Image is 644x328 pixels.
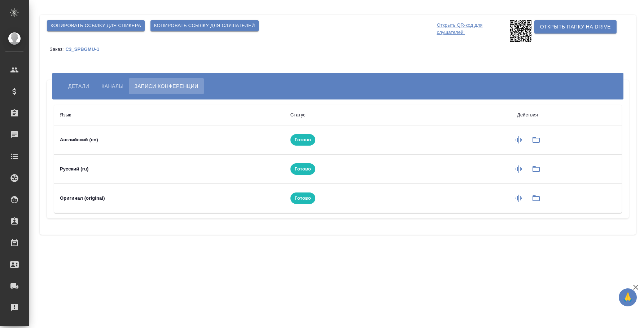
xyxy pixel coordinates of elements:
button: Копировать ссылку для спикера [47,20,145,31]
p: C3_SPBGMU-1 [65,46,105,52]
th: Статус [285,105,433,125]
p: Открыть QR-код для слушателей: [437,20,508,42]
span: Каналы [101,82,123,90]
span: Записи конференции [134,82,198,90]
span: Готово [290,165,315,173]
button: Папка на Drive [527,190,545,207]
p: Заказ: [50,46,65,52]
th: Язык [54,105,285,125]
button: Копировать ссылку для слушателей [150,20,259,31]
span: Готово [290,195,315,202]
button: 🙏 [619,288,637,306]
span: 🙏 [622,290,634,305]
button: Папка на Drive [527,160,545,178]
td: Оригинал (original) [54,184,285,213]
button: Открыть папку на Drive [534,20,617,34]
button: Сформировать запись [510,131,527,149]
span: Копировать ссылку для спикера [51,22,141,30]
span: Копировать ссылку для слушателей [154,22,255,30]
span: Открыть папку на Drive [540,22,611,31]
button: Папка на Drive [527,131,545,149]
span: Готово [290,136,315,143]
td: Английский (en) [54,125,285,155]
button: Сформировать запись [510,160,527,178]
td: Русский (ru) [54,155,285,184]
span: Детали [68,82,89,90]
a: C3_SPBGMU-1 [65,46,105,52]
th: Действия [433,105,622,125]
